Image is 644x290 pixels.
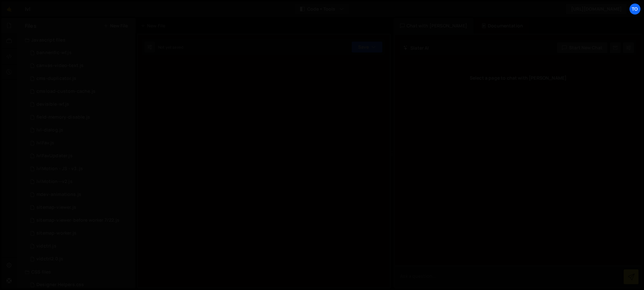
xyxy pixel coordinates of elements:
div: cmsload-custom-cache.js [36,89,96,94]
a: To [629,3,641,15]
div: canvas-video-text.js [36,63,84,69]
div: CSS files [17,266,136,278]
div: 3315/7472.js [25,240,136,253]
a: 🤙 [1,1,17,17]
div: 3315/5667.js [25,98,136,111]
div: mdev-animations.js [36,192,81,198]
h2: Files [25,22,36,29]
div: lvlFavUpdater.js [36,153,73,159]
button: Save [351,41,383,53]
div: 3315/12173.js [25,201,136,214]
div: 3315/20348.js [25,59,136,72]
div: lvlMotion--v2.js [36,179,73,185]
div: vidctrl2.0.js [36,256,63,262]
div: cms-duplicator.js [36,76,76,82]
div: 3315/18149.js [25,227,136,240]
div: sitemap-viewer-before worker 7/22.js [36,217,119,223]
div: lvlMotion - JS - v3 .js [36,166,83,172]
div: 3315/19846.js [25,175,136,188]
div: lvl-dialog.js [36,127,63,133]
h2: Slater AI [403,45,429,51]
div: Chat with [PERSON_NAME] [394,18,474,34]
div: devisible-wf.js [36,101,69,107]
div: Documentation [475,18,529,34]
div: 3315/18153.js [25,214,136,227]
div: Designer Helpers.css [36,282,84,288]
div: New File [141,23,168,29]
div: 3315/20386.js [25,72,136,85]
div: field-memory-disable.js [36,114,90,120]
div: 3315/5908.js [25,111,136,124]
div: 3315/28595.js [25,124,136,137]
div: lvl [25,5,30,13]
div: 3315/30356.js [25,85,136,98]
a: [URL][DOMAIN_NAME] [566,3,627,15]
div: 3315/6120.js [25,46,136,59]
div: vidctrl.js [36,243,56,249]
div: 3315/8059.js [25,253,136,266]
div: 3315/30892.js [25,162,136,175]
button: New File [104,23,128,28]
div: Not yet saved [158,44,183,50]
div: Javascript files [17,34,136,46]
button: Start new chat [557,42,608,53]
div: bannerific-wf.js [36,50,72,56]
div: 3315/31060.js [25,150,136,162]
button: Code + Tools [295,3,349,15]
div: 3315/19435.js [25,188,136,201]
div: 3315/31431.js [25,137,136,150]
div: sitemap-worker.js [36,230,76,236]
div: lvlFav.js [36,140,54,146]
div: sitemap-viewer.js [36,205,76,210]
